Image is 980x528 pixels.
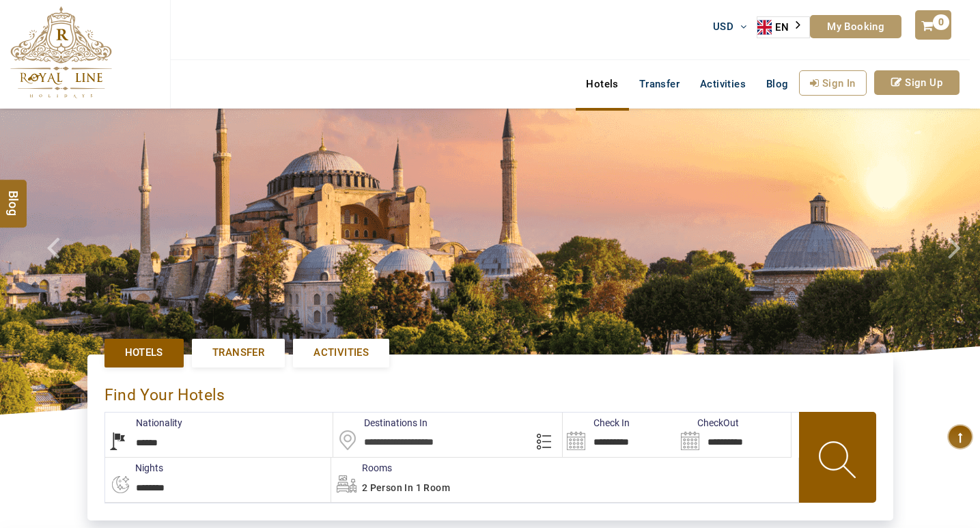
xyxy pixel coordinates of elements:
span: USD [713,20,733,33]
img: The Royal Line Holidays [10,6,112,98]
a: Transfer [192,339,285,367]
label: nights [104,461,163,475]
label: CheckOut [677,416,739,430]
a: 0 [915,10,951,40]
span: Hotels [125,346,163,360]
a: Activities [690,70,756,98]
label: Check In [563,416,630,430]
a: My Booking [810,15,901,38]
label: Destinations In [333,416,428,430]
label: Rooms [331,461,392,475]
a: Blog [756,70,799,98]
span: Transfer [212,346,264,360]
span: Activities [313,346,369,360]
span: Blog [5,191,23,202]
a: Activities [293,339,389,367]
a: Transfer [629,70,690,98]
aside: Language selected: English [757,16,810,38]
div: Find Your Hotels [104,372,876,412]
a: Check next prev [29,109,79,415]
div: Language [757,16,810,38]
a: Check next image [931,109,980,415]
span: 0 [933,14,949,30]
a: Hotels [104,339,184,367]
input: Search [563,413,677,457]
a: Sign In [799,70,867,96]
span: 2 Person in 1 Room [362,482,450,493]
label: Nationality [105,416,182,430]
span: Blog [766,78,789,90]
a: Sign Up [874,70,960,95]
input: Search [677,413,791,457]
a: Hotels [576,70,628,98]
a: EN [757,17,809,38]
